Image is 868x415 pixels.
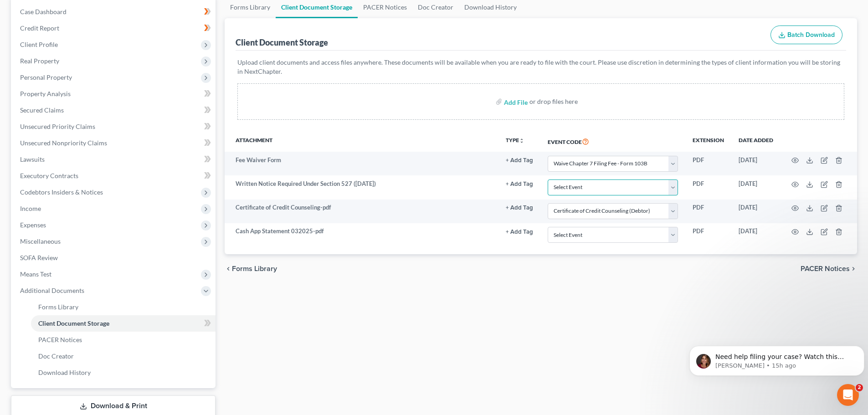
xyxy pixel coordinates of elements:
[20,8,67,15] span: Case Dashboard
[685,200,731,223] td: PDF
[506,203,533,212] a: + Add Tag
[770,26,842,45] button: Batch Download
[506,158,533,164] button: + Add Tag
[731,175,781,199] td: [DATE]
[225,223,498,247] td: Cash App Statement 032025-pdf
[685,131,731,152] th: Extension
[225,265,277,272] button: chevron_left Forms Library
[20,221,46,229] span: Expenses
[13,102,216,118] a: Secured Claims
[13,151,216,168] a: Lawsuits
[232,265,277,272] span: Forms Library
[20,270,51,278] span: Means Test
[13,118,216,135] a: Unsecured Priority Claims
[506,229,533,235] button: + Add Tag
[20,123,95,130] span: Unsecured Priority Claims
[856,384,863,391] span: 2
[20,155,45,163] span: Lawsuits
[506,227,533,236] a: + Add Tag
[801,265,857,272] button: PACER Notices chevron_right
[506,181,533,187] button: + Add Tag
[506,138,524,143] button: TYPEunfold_more
[837,384,859,406] iframe: Intercom live chat
[731,200,781,223] td: [DATE]
[506,156,533,164] a: + Add Tag
[20,287,84,294] span: Additional Documents
[685,223,731,247] td: PDF
[20,237,61,245] span: Miscellaneous
[225,131,498,152] th: Attachment
[529,97,578,106] div: or drop files here
[506,179,533,188] a: + Add Tag
[519,138,524,143] i: unfold_more
[13,86,216,102] a: Property Analysis
[731,152,781,175] td: [DATE]
[20,205,41,212] span: Income
[225,152,498,175] td: Fee Waiver Form
[13,135,216,151] a: Unsecured Nonpriority Claims
[20,106,64,114] span: Secured Claims
[38,319,109,327] span: Client Document Storage
[38,352,74,360] span: Doc Creator
[225,200,498,223] td: Certificate of Credit Counseling-pdf
[685,152,731,175] td: PDF
[31,315,216,332] a: Client Document Storage
[20,254,58,261] span: SOFA Review
[686,327,868,390] iframe: Intercom notifications message
[731,223,781,247] td: [DATE]
[31,299,216,315] a: Forms Library
[13,20,216,36] a: Credit Report
[20,73,72,81] span: Personal Property
[787,31,835,39] span: Batch Download
[540,131,685,152] th: Event Code
[13,4,216,20] a: Case Dashboard
[20,41,58,48] span: Client Profile
[31,348,216,364] a: Doc Creator
[236,37,328,48] div: Client Document Storage
[20,57,59,65] span: Real Property
[731,131,781,152] th: Date added
[13,168,216,184] a: Executory Contracts
[225,175,498,199] td: Written Notice Required Under Section 527 ([DATE])
[801,265,850,272] span: PACER Notices
[20,139,107,147] span: Unsecured Nonpriority Claims
[13,250,216,266] a: SOFA Review
[20,172,78,179] span: Executory Contracts
[38,336,82,343] span: PACER Notices
[31,332,216,348] a: PACER Notices
[20,90,71,97] span: Property Analysis
[38,369,91,376] span: Download History
[685,175,731,199] td: PDF
[506,205,533,211] button: + Add Tag
[225,265,232,272] i: chevron_left
[237,58,844,76] p: Upload client documents and access files anywhere. These documents will be available when you are...
[38,303,78,311] span: Forms Library
[31,364,216,381] a: Download History
[20,188,103,196] span: Codebtors Insiders & Notices
[850,265,857,272] i: chevron_right
[20,24,59,32] span: Credit Report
